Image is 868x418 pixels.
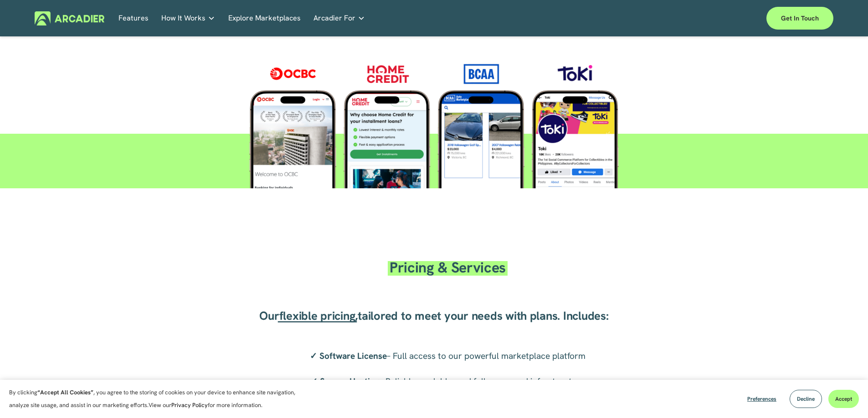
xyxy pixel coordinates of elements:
a: Explore Marketplaces [228,11,301,25]
a: folder dropdown [161,11,215,25]
span: Preferences [747,395,776,403]
button: Decline [790,390,822,408]
a: folder dropdown [313,11,365,25]
a: Get in touch [766,7,833,30]
a: Privacy Policy [171,401,208,409]
span: tailored to meet your needs with plans. Includes: [358,308,608,323]
strong: ✓ [310,350,317,362]
a: , [355,308,358,323]
span: flexible pricing [279,308,355,323]
strong: “Accept All Cookies” [37,388,93,396]
span: Decline [797,395,815,403]
span: Arcadier For [313,12,355,25]
a: Features [118,11,149,25]
strong: ✓ Secure Hosting [310,376,380,387]
span: Pricing & Services [390,258,506,277]
iframe: Chat Widget [822,374,868,418]
span: How It Works [161,12,205,25]
p: By clicking , you agree to the storing of cookies on your device to enhance site navigation, anal... [9,386,305,412]
img: Arcadier [35,11,104,25]
span: Our [259,308,279,323]
button: Preferences [740,390,783,408]
strong: Software License [319,350,387,362]
div: أداة الدردشة [822,374,868,418]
